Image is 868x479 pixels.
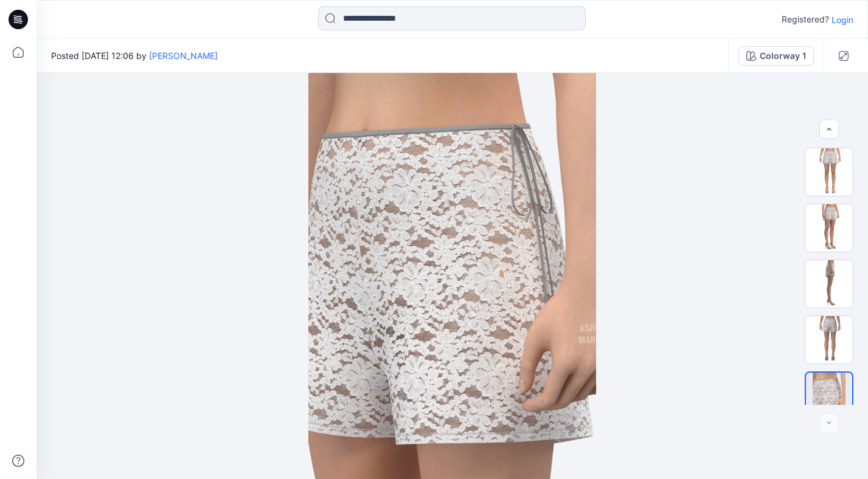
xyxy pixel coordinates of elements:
img: P-130_Custom_View_3 [805,260,853,308]
p: Login [832,13,853,26]
div: Colorway 1 [760,49,806,63]
img: P-130_Custom_View_4 [805,316,853,364]
img: P-130_Custom_View_2 [805,204,853,252]
img: P-130_Custom_View_5 [806,373,852,419]
img: eyJhbGciOiJIUzI1NiIsImtpZCI6IjAiLCJzbHQiOiJzZXMiLCJ0eXAiOiJKV1QifQ.eyJkYXRhIjp7InR5cGUiOiJzdG9yYW... [308,73,595,479]
span: Posted [DATE] 12:06 by [51,49,218,62]
p: Registered? [782,12,829,27]
a: [PERSON_NAME] [149,50,218,61]
button: Colorway 1 [738,46,814,66]
img: P-130_Custom_View_1 [805,148,853,196]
